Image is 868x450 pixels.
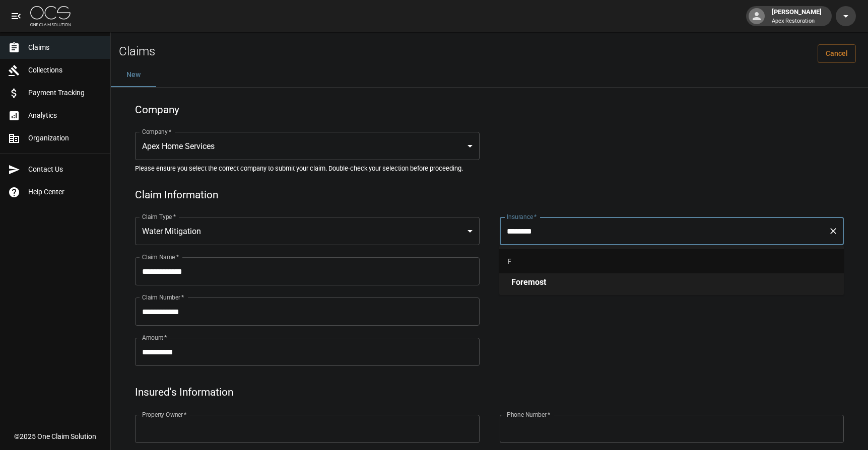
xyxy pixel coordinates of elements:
span: Claims [28,42,102,53]
div: F [499,249,844,273]
span: Payment Tracking [28,88,102,98]
label: Phone Number [507,410,550,419]
span: Foremost [511,277,546,287]
h2: Claims [119,44,155,59]
label: Amount [142,333,167,342]
span: Organization [28,133,102,143]
p: Apex Restoration [772,17,822,26]
div: [PERSON_NAME] [768,7,826,25]
span: Help Center [28,187,102,197]
button: open drawer [6,6,26,26]
button: Clear [826,224,840,238]
label: Claim Number [142,293,184,302]
div: © 2025 One Claim Solution [14,431,96,441]
label: Property Owner [142,410,187,419]
label: Company [142,127,172,136]
a: Cancel [818,44,856,63]
img: ocs-logo-white-transparent.png [30,6,71,26]
button: New [111,63,156,87]
h5: Please ensure you select the correct company to submit your claim. Double-check your selection be... [135,164,844,173]
span: Contact Us [28,164,102,175]
label: Insurance [507,212,537,221]
span: Collections [28,65,102,76]
div: dynamic tabs [111,63,868,87]
span: Analytics [28,110,102,121]
div: Water Mitigation [135,217,480,245]
label: Claim Name [142,253,179,261]
div: Apex Home Services [135,132,480,160]
label: Claim Type [142,212,176,221]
